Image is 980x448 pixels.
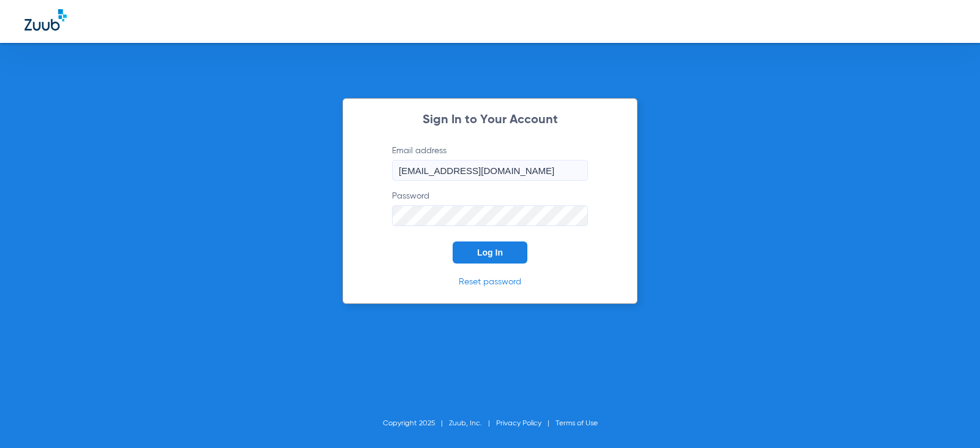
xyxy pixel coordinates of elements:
[392,190,588,226] label: Password
[24,9,67,31] img: Zuub Logo
[453,241,527,264] button: Log In
[374,114,606,126] h2: Sign In to Your Account
[459,278,521,286] a: Reset password
[477,248,503,257] span: Log In
[496,420,541,427] a: Privacy Policy
[392,205,588,226] input: Password
[392,160,588,181] input: Email address
[392,145,588,181] label: Email address
[556,420,598,427] a: Terms of Use
[449,417,496,430] li: Zuub, Inc.
[383,417,449,430] li: Copyright 2025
